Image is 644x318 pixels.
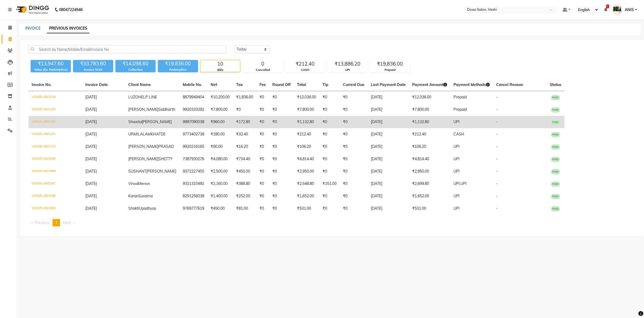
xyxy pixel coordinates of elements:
[496,169,498,174] span: -
[259,82,266,87] span: Fee
[613,5,622,14] img: ANIS
[453,107,467,112] span: Prepaid
[496,181,498,186] span: -
[28,128,82,141] td: V/2025-26/1101
[180,190,207,202] td: 8291256038
[551,157,560,162] span: PAID
[180,116,207,128] td: 9987090038
[207,153,233,165] td: ₹4,080.00
[269,141,294,153] td: ₹0
[233,103,256,116] td: ₹0
[256,190,269,202] td: ₹0
[496,119,498,124] span: -
[368,190,409,202] td: [DATE]
[319,202,340,215] td: ₹0
[233,141,256,153] td: ₹16.20
[368,178,409,190] td: [DATE]
[85,169,97,174] span: [DATE]
[256,141,269,153] td: ₹0
[128,119,142,124] span: Shweta
[496,82,523,87] span: Cancel Reason
[28,202,82,215] td: V/2025-26/1095
[233,91,256,104] td: ₹1,836.00
[85,95,97,99] span: [DATE]
[128,144,158,149] span: [PERSON_NAME]
[207,91,233,104] td: ₹10,200.00
[496,144,498,149] span: -
[28,153,82,165] td: V/2025-26/1099
[368,128,409,141] td: [DATE]
[294,91,319,104] td: ₹12,036.00
[180,141,207,153] td: 9920216165
[328,60,367,68] div: ₹13,886.20
[207,165,233,178] td: ₹2,500.00
[233,116,256,128] td: ₹172.80
[340,202,368,215] td: ₹0
[319,116,340,128] td: ₹0
[128,181,138,186] span: Vinod
[453,181,460,186] span: UPI,
[340,165,368,178] td: ₹0
[207,178,233,190] td: ₹2,160.00
[368,103,409,116] td: [DATE]
[180,178,207,190] td: 9321310492
[368,141,409,153] td: [DATE]
[28,116,82,128] td: V/2025-26/1102
[158,107,175,112] span: Siddharth
[496,95,498,99] span: -
[368,91,409,104] td: [DATE]
[319,153,340,165] td: ₹0
[409,91,450,104] td: ₹12,036.00
[343,82,364,87] span: Current Due
[31,67,71,72] div: Value (Ex. Redemption)
[460,181,467,186] span: UPI
[128,194,138,198] span: Karan
[73,67,113,72] div: Invoice Total
[207,190,233,202] td: ₹1,400.00
[319,178,340,190] td: ₹151.00
[453,206,460,211] span: UPI
[233,190,256,202] td: ₹252.00
[25,26,41,31] a: INVOICE
[73,60,113,67] div: ₹33,783.60
[63,220,71,225] span: Next
[453,156,460,161] span: UPI
[368,116,409,128] td: [DATE]
[28,103,82,116] td: V/2025-26/1103
[550,82,561,87] span: Status
[269,165,294,178] td: ₹0
[28,91,82,104] td: V/2025-26/1104
[128,156,158,161] span: [PERSON_NAME]
[551,169,560,174] span: PAID
[85,156,97,161] span: [DATE]
[269,153,294,165] td: ₹0
[269,116,294,128] td: ₹0
[256,128,269,141] td: ₹0
[128,95,138,99] span: LUZO
[551,206,560,212] span: PAID
[496,206,498,211] span: -
[256,178,269,190] td: ₹0
[409,103,450,116] td: ₹7,800.00
[28,165,82,178] td: V/2025-26/1098
[328,68,367,72] div: UPI
[294,141,319,153] td: ₹106.20
[28,219,637,226] nav: Pagination
[294,190,319,202] td: ₹1,652.00
[183,82,202,87] span: Mobile No.
[85,181,97,186] span: [DATE]
[409,141,450,153] td: ₹106.20
[115,60,156,67] div: ₹14,098.60
[207,141,233,153] td: ₹90.00
[294,103,319,116] td: ₹7,800.00
[370,60,410,68] div: ₹19,836.00
[243,68,283,72] div: Cancelled
[323,82,328,87] span: Tip
[59,2,83,17] b: 08047224946
[319,128,340,141] td: ₹0
[31,60,71,67] div: ₹13,947.60
[409,165,450,178] td: ₹2,950.00
[128,206,139,211] span: Shakti
[294,178,319,190] td: ₹2,548.80
[143,132,166,137] span: LAMKHATDE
